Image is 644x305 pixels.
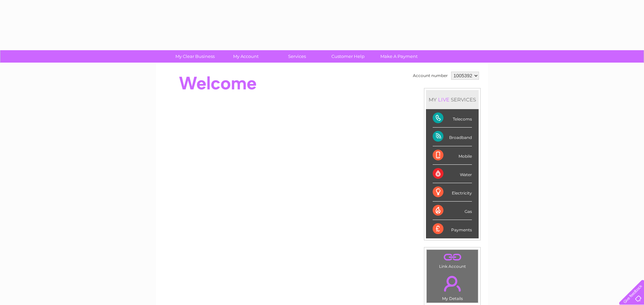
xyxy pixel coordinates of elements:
[428,251,476,263] a: .
[426,270,478,303] td: My Details
[433,220,472,238] div: Payments
[426,249,478,271] td: Link Account
[167,50,223,63] a: My Clear Business
[426,90,479,109] div: MY SERVICES
[433,183,472,202] div: Electricity
[428,272,476,295] a: .
[433,146,472,165] div: Mobile
[411,70,449,81] td: Account number
[433,109,472,128] div: Telecoms
[218,50,274,63] a: My Account
[433,128,472,146] div: Broadband
[320,50,376,63] a: Customer Help
[269,50,325,63] a: Services
[433,165,472,183] div: Water
[437,96,451,103] div: LIVE
[371,50,427,63] a: Make A Payment
[433,202,472,220] div: Gas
